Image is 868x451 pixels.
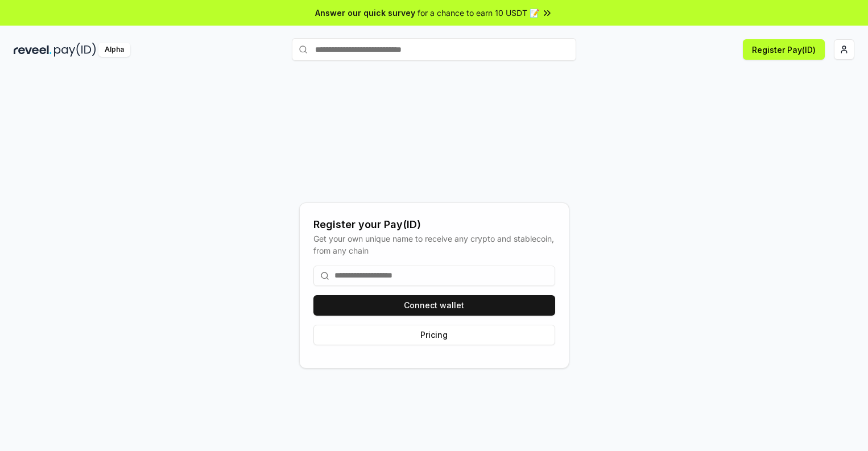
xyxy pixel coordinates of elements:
button: Pricing [313,325,555,345]
span: Answer our quick survey [315,7,415,19]
button: Connect wallet [313,295,555,316]
div: Alpha [98,43,130,57]
img: reveel_dark [14,43,52,57]
button: Register Pay(ID) [743,39,825,60]
img: pay_id [54,43,96,57]
div: Get your own unique name to receive any crypto and stablecoin, from any chain [313,233,555,256]
div: Register your Pay(ID) [313,217,555,233]
span: for a chance to earn 10 USDT 📝 [418,7,539,19]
